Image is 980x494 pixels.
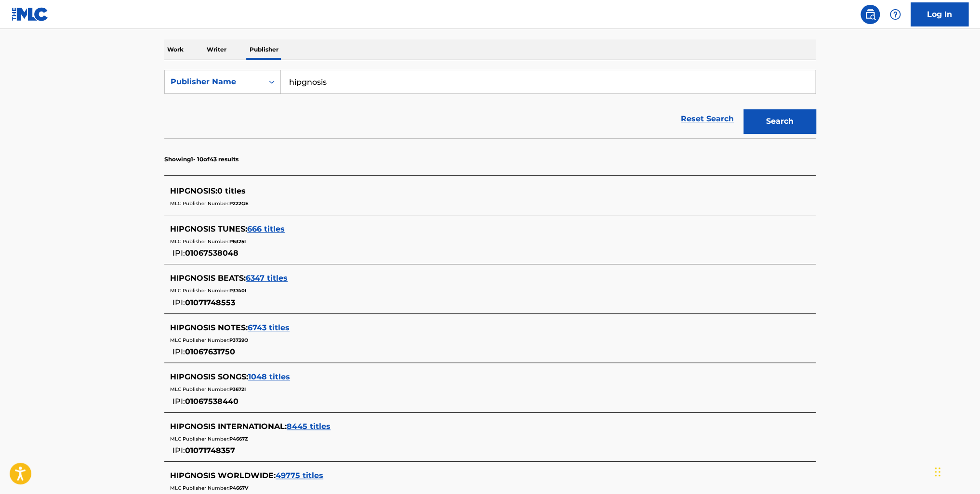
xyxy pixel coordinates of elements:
span: 6347 titles [246,273,288,283]
a: Public Search [861,5,880,24]
span: HIPGNOSIS : [170,186,217,195]
span: IPI: [172,397,185,406]
iframe: Chat Widget [932,448,980,494]
span: P222GE [229,200,249,207]
p: Writer [204,39,229,60]
img: MLC Logo [12,7,49,21]
span: 01067538048 [185,248,238,258]
span: IPI: [172,347,185,356]
span: MLC Publisher Number: [170,238,229,245]
span: P3672I [229,386,246,392]
p: Work [164,39,186,60]
span: MLC Publisher Number: [170,436,229,442]
span: IPI: [172,446,185,455]
img: search [864,9,876,20]
span: 6743 titles [248,323,290,332]
span: MLC Publisher Number: [170,200,229,207]
span: 01071748553 [185,298,235,307]
span: 666 titles [247,224,285,234]
span: IPI: [172,248,185,258]
a: Log In [911,2,968,26]
span: HIPGNOSIS WORLDWIDE : [170,471,276,480]
button: Search [743,109,816,133]
span: MLC Publisher Number: [170,386,229,392]
span: 0 titles [217,186,246,195]
span: 01067631750 [185,347,235,356]
span: MLC Publisher Number: [170,337,229,343]
div: Drag [935,457,940,486]
span: P6325I [229,238,246,245]
span: 8445 titles [287,422,331,431]
span: 01071748357 [185,446,235,455]
img: help [889,9,901,20]
span: 1048 titles [248,372,290,381]
span: MLC Publisher Number: [170,287,229,294]
span: P3740I [229,287,246,294]
span: HIPGNOSIS SONGS : [170,372,248,381]
span: HIPGNOSIS INTERNATIONAL : [170,422,287,431]
span: 01067538440 [185,397,238,406]
span: HIPGNOSIS BEATS : [170,273,246,283]
span: P4667V [229,485,248,491]
span: P3739O [229,337,248,343]
div: Publisher Name [171,76,257,88]
span: HIPGNOSIS NOTES : [170,323,248,332]
span: IPI: [172,298,185,307]
span: HIPGNOSIS TUNES : [170,224,247,234]
span: P4667Z [229,436,248,442]
span: MLC Publisher Number: [170,485,229,491]
a: Reset Search [676,108,739,130]
p: Showing 1 - 10 of 43 results [164,155,238,164]
form: Search Form [164,70,816,138]
div: Help [886,5,905,24]
p: Publisher [247,39,281,60]
span: 49775 titles [276,471,323,480]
